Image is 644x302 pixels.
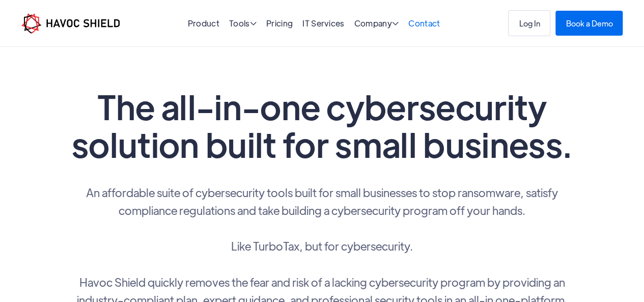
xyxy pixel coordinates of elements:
img: Havoc Shield logo [21,13,120,34]
span:  [392,19,399,28]
div: Company [354,19,399,29]
a: Pricing [266,18,293,29]
div: Tools [229,19,257,29]
a: home [21,13,120,34]
a: Product [188,18,219,29]
a: IT Services [302,18,345,29]
iframe: Chat Widget [474,192,644,302]
a: Contact [408,18,440,29]
div: Company [354,19,399,29]
div: Tools [229,19,257,29]
h1: The all-in-one cybersecurity solution built for small business. [68,88,577,163]
a: Log In [508,10,550,36]
span:  [250,19,257,28]
a: Book a Demo [555,11,623,36]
